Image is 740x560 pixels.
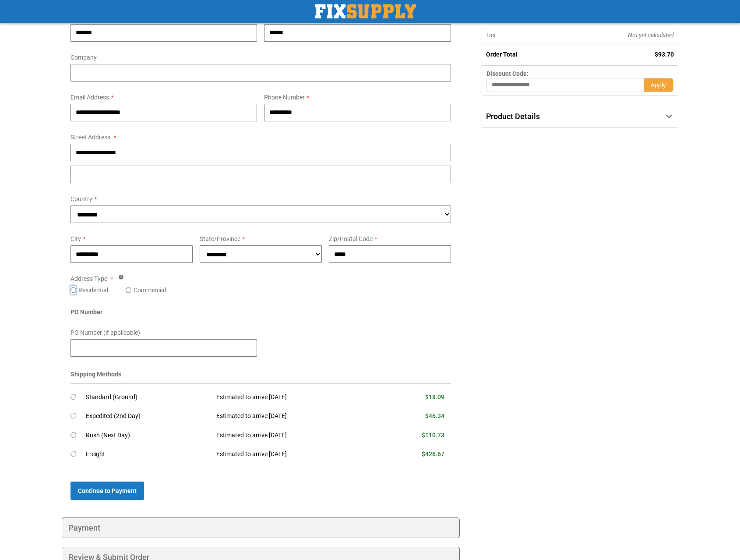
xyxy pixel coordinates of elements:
[70,329,140,336] span: PO Number (if applicable)
[655,51,674,58] span: $93.70
[482,27,569,43] th: Tax
[70,308,451,321] div: PO Number
[86,407,210,426] td: Expedited (2nd Day)
[425,412,444,419] span: $46.34
[315,4,416,18] img: Fix Industrial Supply
[315,4,416,18] a: store logo
[70,275,107,282] span: Address Type
[651,82,666,89] span: Apply
[70,94,109,101] span: Email Address
[422,432,444,439] span: $110.73
[486,112,540,121] span: Product Details
[86,445,210,464] td: Freight
[210,445,379,464] td: Estimated to arrive [DATE]
[210,426,379,445] td: Estimated to arrive [DATE]
[264,94,305,101] span: Phone Number
[78,286,108,294] label: Residential
[70,235,81,242] span: City
[628,32,674,39] span: Not yet calculated
[70,134,110,141] span: Street Address
[62,517,460,539] div: Payment
[210,407,379,426] td: Estimated to arrive [DATE]
[210,388,379,407] td: Estimated to arrive [DATE]
[70,370,451,383] div: Shipping Methods
[486,70,529,77] span: Discount Code:
[70,482,144,500] button: Continue to Payment
[200,235,240,242] span: State/Province
[70,54,97,61] span: Company
[70,195,92,202] span: Country
[134,286,166,294] label: Commercial
[422,450,444,457] span: $426.67
[644,78,673,92] button: Apply
[329,235,373,242] span: Zip/Postal Code
[425,393,444,401] span: $18.09
[78,487,137,494] span: Continue to Payment
[86,388,210,407] td: Standard (Ground)
[486,51,518,58] strong: Order Total
[86,426,210,445] td: Rush (Next Day)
